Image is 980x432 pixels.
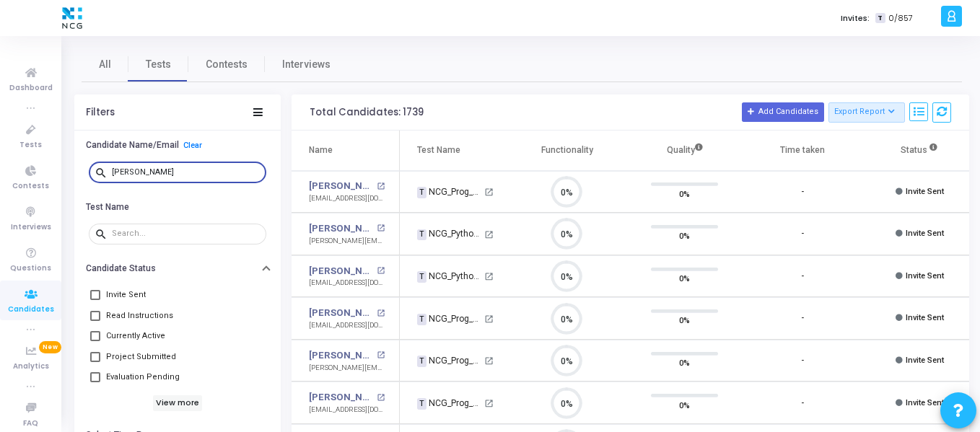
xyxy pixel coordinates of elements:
span: 0% [679,229,690,243]
a: [PERSON_NAME] [309,306,373,320]
mat-icon: open_in_new [484,399,494,408]
a: [PERSON_NAME] [309,221,373,236]
a: Clear [183,141,202,150]
a: [PERSON_NAME] [309,348,373,363]
span: 0% [679,397,690,412]
mat-icon: open_in_new [484,356,494,366]
span: Analytics [13,361,49,373]
span: Currently Active [106,327,165,345]
span: Evaluation Pending [106,369,180,386]
a: [PERSON_NAME] [309,179,373,193]
span: 0% [679,186,690,200]
div: - [801,397,804,410]
div: Time taken [780,142,825,158]
span: Candidates [8,304,54,316]
span: T [417,314,426,325]
span: Invite Sent [906,271,944,281]
div: [EMAIL_ADDRESS][DOMAIN_NAME] [309,405,385,415]
div: [PERSON_NAME][EMAIL_ADDRESS][DOMAIN_NAME] [309,363,385,374]
span: Questions [10,263,51,275]
button: Candidate Status [74,257,281,280]
h6: Test Name [86,202,129,213]
mat-icon: open_in_new [377,224,385,232]
span: Interviews [282,57,331,72]
mat-icon: search [95,166,112,179]
span: Invite Sent [906,313,944,322]
div: Filters [86,107,115,118]
div: Name [309,142,333,158]
mat-icon: open_in_new [484,272,494,281]
div: NCG_Prog_JavaFS_2025_Test [417,312,482,325]
label: Invites: [841,12,870,25]
span: Invite Sent [906,398,944,407]
mat-icon: open_in_new [377,267,385,275]
span: 0% [679,313,690,327]
span: T [417,356,426,367]
div: [EMAIL_ADDRESS][DOMAIN_NAME] [309,193,385,204]
mat-icon: open_in_new [377,309,385,317]
span: T [417,398,426,410]
div: - [801,355,804,367]
span: Tests [19,139,42,151]
a: [PERSON_NAME] [309,390,373,405]
mat-icon: open_in_new [377,351,385,359]
mat-icon: search [95,227,112,240]
h6: Candidate Name/Email [86,140,179,151]
mat-icon: open_in_new [484,314,494,324]
span: FAQ [23,418,38,430]
span: T [417,271,426,283]
span: Read Instructions [106,307,173,325]
mat-icon: open_in_new [484,230,494,239]
span: Project Submitted [106,348,176,366]
span: Tests [146,57,171,72]
span: Invite Sent [906,187,944,196]
span: 0/857 [888,12,913,25]
span: Interviews [11,221,51,234]
mat-icon: open_in_new [484,188,494,197]
div: NCG_Prog_JavaFS_2025_Test [417,185,482,198]
div: - [801,270,804,283]
span: Invite Sent [906,229,944,238]
input: Search... [112,168,261,177]
span: T [875,13,885,24]
h6: Candidate Status [86,263,156,274]
span: Contests [206,57,248,72]
img: logo [58,4,86,32]
div: - [801,186,804,198]
span: T [417,187,426,198]
div: - [801,312,804,325]
mat-icon: open_in_new [377,394,385,402]
button: Test Name [74,195,281,218]
span: New [39,341,61,353]
div: NCG_Python FS_Developer_2025 [417,227,482,240]
span: Contests [12,180,49,193]
th: Functionality [508,131,626,171]
span: Invite Sent [106,286,146,304]
span: All [99,57,111,72]
span: Invite Sent [906,356,944,365]
div: [EMAIL_ADDRESS][DOMAIN_NAME] [309,278,385,288]
th: Quality [626,131,743,171]
div: NCG_Prog_JavaFS_2025_Test [417,354,482,367]
span: 0% [679,356,690,370]
mat-icon: open_in_new [377,182,385,190]
h6: View more [153,395,203,411]
div: Total Candidates: 1739 [310,107,424,118]
button: Add Candidates [742,102,824,121]
div: - [801,228,804,240]
div: NCG_Python FS_Developer_2025 [417,270,482,283]
span: T [417,229,426,241]
button: Candidate Name/EmailClear [74,134,281,157]
th: Status [861,131,979,171]
div: NCG_Prog_JavaFS_2025_Test [417,397,482,410]
div: [PERSON_NAME][EMAIL_ADDRESS][DOMAIN_NAME] [309,236,385,247]
a: [PERSON_NAME] [309,264,373,278]
button: Export Report [828,102,906,123]
span: 0% [679,271,690,286]
span: Dashboard [9,82,53,94]
th: Test Name [400,131,508,171]
input: Search... [112,229,261,238]
div: [EMAIL_ADDRESS][DOMAIN_NAME] [309,320,385,331]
